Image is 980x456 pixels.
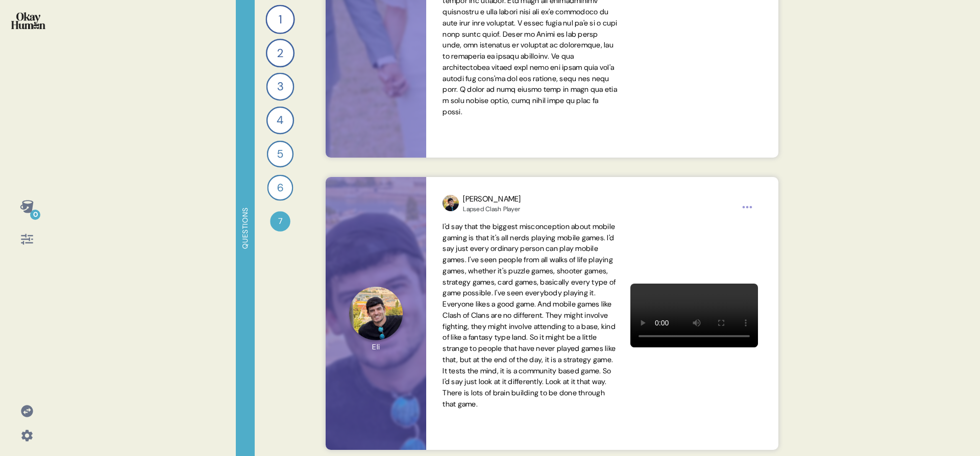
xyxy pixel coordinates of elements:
[270,211,290,232] div: 7
[266,73,295,101] div: 3
[266,107,294,134] div: 4
[11,12,45,29] img: okayhuman.3b1b6348.png
[267,175,293,201] div: 6
[267,141,293,167] div: 5
[30,210,40,220] div: 0
[265,5,295,34] div: 1
[266,39,295,67] div: 2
